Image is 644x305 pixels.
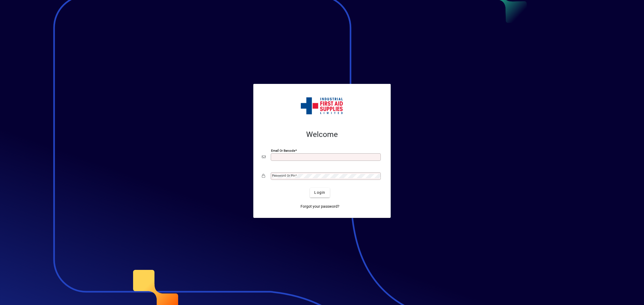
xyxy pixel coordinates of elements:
h2: Welcome [262,130,382,139]
span: Login [314,190,325,195]
mat-label: Email or Barcode [271,148,295,152]
span: Forgot your password? [301,204,339,209]
a: Forgot your password? [298,202,342,211]
button: Login [310,188,330,198]
mat-label: Password or Pin [272,174,295,177]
